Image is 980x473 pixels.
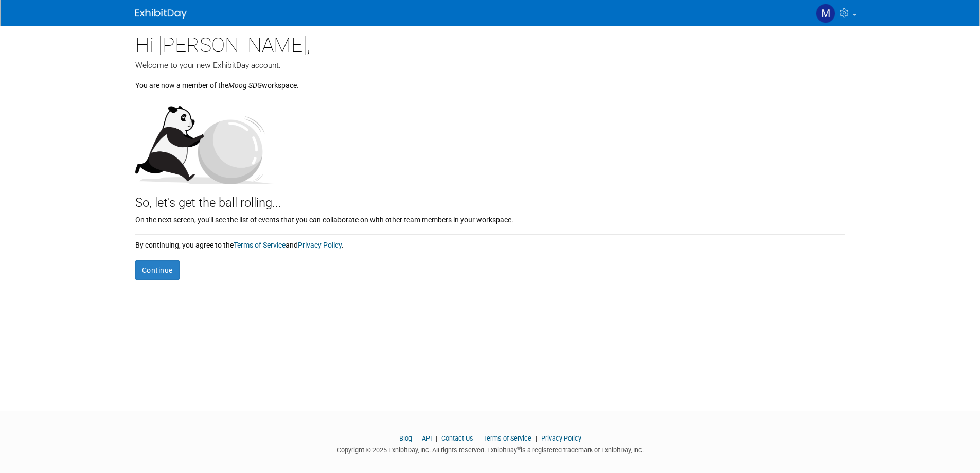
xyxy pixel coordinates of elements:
[533,434,540,442] span: |
[234,241,286,249] a: Terms of Service
[135,60,845,71] div: Welcome to your new ExhibitDay account.
[483,434,531,442] a: Terms of Service
[135,9,187,19] img: ExhibitDay
[541,434,581,442] a: Privacy Policy
[135,235,845,250] div: By continuing, you agree to the and .
[816,4,835,23] img: Marissa Fitzpatrick
[135,96,274,184] img: Let's get the ball rolling
[135,26,845,60] div: Hi [PERSON_NAME],
[399,434,412,442] a: Blog
[517,445,521,451] sup: ®
[422,434,432,442] a: API
[414,434,420,442] span: |
[135,71,845,91] div: You are now a member of the workspace.
[228,81,262,90] i: Moog SDG
[441,434,473,442] a: Contact Us
[433,434,440,442] span: |
[135,212,845,225] div: On the next screen, you'll see the list of events that you can collaborate on with other team mem...
[135,260,180,280] button: Continue
[475,434,482,442] span: |
[298,241,342,249] a: Privacy Policy
[135,184,845,212] div: So, let's get the ball rolling...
